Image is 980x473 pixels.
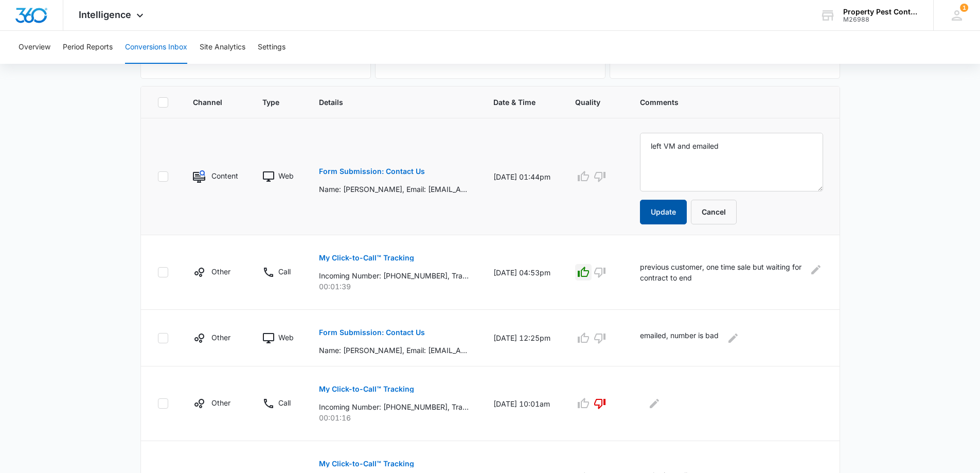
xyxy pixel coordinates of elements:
[481,235,563,310] td: [DATE] 04:53pm
[960,4,968,12] div: notifications count
[319,97,454,108] span: Details
[258,31,286,64] button: Settings
[319,345,469,356] p: Name: [PERSON_NAME], Email: [EMAIL_ADDRESS][DOMAIN_NAME], Phone: [PHONE_NUMBER], Questions or Com...
[319,159,425,184] button: Form Submission: Contact Us
[481,118,563,235] td: [DATE] 01:44pm
[19,31,50,64] button: Overview
[640,200,687,224] button: Update
[575,97,600,108] span: Quality
[200,31,245,64] button: Site Analytics
[843,8,918,16] div: account name
[691,200,737,224] button: Cancel
[278,266,291,277] p: Call
[211,397,230,408] p: Other
[319,246,414,270] button: My Click-to-Call™ Tracking
[960,4,968,12] span: 1
[319,320,425,345] button: Form Submission: Contact Us
[493,97,536,108] span: Date & Time
[211,170,238,181] p: Content
[319,270,469,281] p: Incoming Number: [PHONE_NUMBER], Tracking Number: [PHONE_NUMBER], Ring To: [PHONE_NUMBER], Caller...
[63,31,113,64] button: Period Reports
[262,97,279,108] span: Type
[319,184,469,195] p: Name: [PERSON_NAME], Email: [EMAIL_ADDRESS][DOMAIN_NAME], Phone: [PHONE_NUMBER], Questions or Com...
[319,377,414,401] button: My Click-to-Call™ Tracking
[646,395,663,412] button: Edit Comments
[640,330,719,346] p: emailed, number is bad
[319,401,469,412] p: Incoming Number: [PHONE_NUMBER], Tracking Number: [PHONE_NUMBER], Ring To: [PHONE_NUMBER], Caller...
[211,332,230,343] p: Other
[319,329,425,336] p: Form Submission: Contact Us
[640,97,808,108] span: Comments
[319,254,414,261] p: My Click-to-Call™ Tracking
[193,97,223,108] span: Channel
[319,281,469,292] p: 00:01:39
[278,332,294,343] p: Web
[640,261,803,283] p: previous customer, one time sale but waiting for contract to end
[725,330,741,346] button: Edit Comments
[319,412,469,423] p: 00:01:16
[640,133,823,191] textarea: left VM and emailed
[211,266,230,277] p: Other
[809,261,823,278] button: Edit Comments
[319,168,425,175] p: Form Submission: Contact Us
[481,310,563,366] td: [DATE] 12:25pm
[278,170,294,181] p: Web
[278,397,291,408] p: Call
[319,386,414,393] p: My Click-to-Call™ Tracking
[843,16,918,23] div: account id
[79,9,131,20] span: Intelligence
[481,366,563,441] td: [DATE] 10:01am
[125,31,187,64] button: Conversions Inbox
[319,460,414,467] p: My Click-to-Call™ Tracking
